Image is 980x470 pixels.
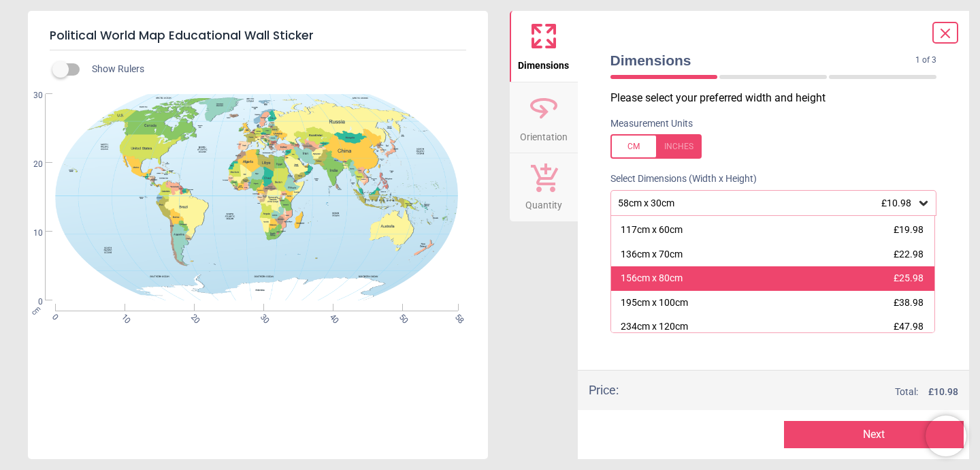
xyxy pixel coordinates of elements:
[928,386,958,399] span: £
[17,90,43,101] span: 30
[452,312,461,321] span: 58
[589,381,619,398] div: Price :
[518,52,569,73] span: Dimensions
[621,320,688,334] div: 234cm x 120cm
[621,248,683,262] div: 136cm x 70cm
[894,224,924,235] span: £19.98
[894,249,924,260] span: £22.98
[510,82,578,153] button: Orientation
[327,312,336,321] span: 40
[639,386,959,399] div: Total:
[118,312,127,321] span: 10
[894,297,924,308] span: £38.98
[49,312,58,321] span: 0
[510,11,578,82] button: Dimensions
[894,321,924,332] span: £47.98
[621,272,683,285] div: 156cm x 80cm
[525,192,562,213] span: Quantity
[50,22,466,50] h5: Political World Map Educational Wall Sticker
[188,312,197,321] span: 20
[894,272,924,283] span: £25.98
[610,50,916,70] span: Dimensions
[610,117,693,131] label: Measurement Units
[621,223,683,237] div: 117cm x 60cm
[17,228,43,239] span: 10
[600,172,757,186] label: Select Dimensions (Width x Height)
[881,198,911,208] span: £10.98
[915,54,936,66] span: 1 of 3
[510,153,578,221] button: Quantity
[610,91,948,106] p: Please select your preferred width and height
[934,386,958,397] span: 10.98
[61,61,488,78] div: Show Rulers
[17,159,43,170] span: 20
[926,416,966,456] iframe: Brevo live chat
[621,296,688,310] div: 195cm x 100cm
[520,124,568,144] span: Orientation
[257,312,266,321] span: 30
[30,304,42,317] span: cm
[784,421,964,448] button: Next
[17,296,43,308] span: 0
[396,312,405,321] span: 50
[617,198,917,209] div: 58cm x 30cm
